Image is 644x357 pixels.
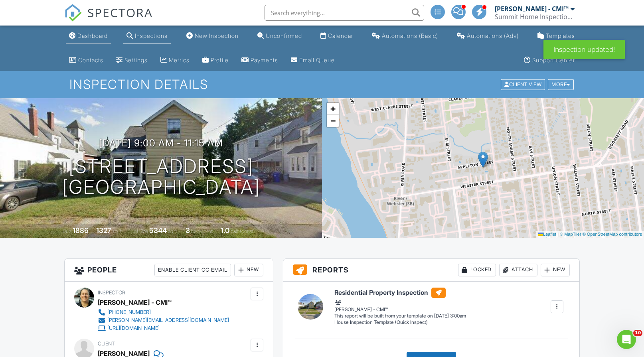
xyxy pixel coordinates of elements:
div: Calendar [328,32,353,39]
div: Client View [501,79,545,90]
a: New Inspection [183,29,242,43]
a: [URL][DOMAIN_NAME] [98,324,229,332]
span: + [330,104,336,114]
span: bedrooms [191,228,213,234]
img: Marker [478,152,488,168]
div: Settings [124,57,148,63]
a: SPECTORA [64,11,153,28]
h1: Inspection Details [69,77,575,91]
span: | [557,232,559,237]
a: Dashboard [66,29,111,43]
div: Locked [458,264,496,276]
div: [PERSON_NAME][EMAIL_ADDRESS][DOMAIN_NAME] [107,317,229,323]
div: [PHONE_NUMBER] [107,309,151,316]
div: Contacts [78,57,103,63]
span: Built [63,228,71,234]
div: Inspection updated! [543,40,625,59]
div: 5344 [149,226,167,235]
h3: Reports [283,259,579,282]
div: [URL][DOMAIN_NAME] [107,325,160,331]
div: Attach [499,264,537,276]
div: Payments [251,57,278,63]
div: Unconfirmed [266,32,302,39]
a: Automations (Advanced) [454,29,522,43]
div: Templates [546,32,575,39]
a: Client View [500,81,547,87]
div: New [234,264,263,276]
div: 3 [186,226,190,235]
div: New Inspection [195,32,239,39]
input: Search everything... [265,5,424,21]
a: Metrics [157,53,193,68]
iframe: Intercom live chat [617,330,636,349]
h3: People [65,259,273,282]
span: Lot Size [131,228,148,234]
a: Support Center [521,53,578,68]
a: Contacts [66,53,107,68]
a: Zoom out [327,115,339,127]
div: Summit Home Inspection, LLC [495,13,575,21]
a: Unconfirmed [254,29,305,43]
span: Client [98,341,115,347]
a: Leaflet [538,232,556,237]
span: sq. ft. [113,228,124,234]
span: bathrooms [231,228,253,234]
div: [PERSON_NAME] - CMI™ [495,5,569,13]
div: More [548,79,574,90]
div: This report will be built from your template on [DATE] 3:00am [334,313,466,319]
a: [PERSON_NAME][EMAIL_ADDRESS][DOMAIN_NAME] [98,316,229,324]
a: Inspections [123,29,171,43]
div: Enable Client CC Email [154,264,231,276]
div: Automations (Adv) [467,32,519,39]
h3: [DATE] 9:00 am - 11:15 am [99,138,223,148]
a: Automations (Basic) [369,29,441,43]
a: Calendar [317,29,356,43]
a: Templates [534,29,578,43]
span: 10 [633,330,642,336]
div: Metrics [169,57,190,63]
h6: Residential Property Inspection [334,288,466,298]
a: Settings [113,53,151,68]
div: [PERSON_NAME] - CMI™ [98,296,172,308]
span: − [330,116,336,126]
a: © MapTiler [560,232,581,237]
img: The Best Home Inspection Software - Spectora [64,4,82,22]
div: New [541,264,570,276]
h1: [STREET_ADDRESS] [GEOGRAPHIC_DATA] [62,156,260,198]
a: Company Profile [199,53,232,68]
span: SPECTORA [87,4,153,21]
div: Email Queue [299,57,335,63]
div: [PERSON_NAME] - CMI™ [334,298,466,313]
a: [PHONE_NUMBER] [98,308,229,316]
div: Support Center [532,57,575,63]
span: sq.ft. [168,228,178,234]
a: Email Queue [288,53,338,68]
a: Zoom in [327,103,339,115]
div: Automations (Basic) [382,32,438,39]
div: Profile [211,57,229,63]
div: House Inspection Template (Quick Inspect) [334,319,466,326]
div: 1886 [73,226,89,235]
span: Inspector [98,290,125,296]
div: Dashboard [77,32,108,39]
div: Inspections [135,32,168,39]
div: 1327 [96,226,111,235]
div: 1.0 [221,226,229,235]
a: Payments [238,53,281,68]
a: © OpenStreetMap contributors [583,232,642,237]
